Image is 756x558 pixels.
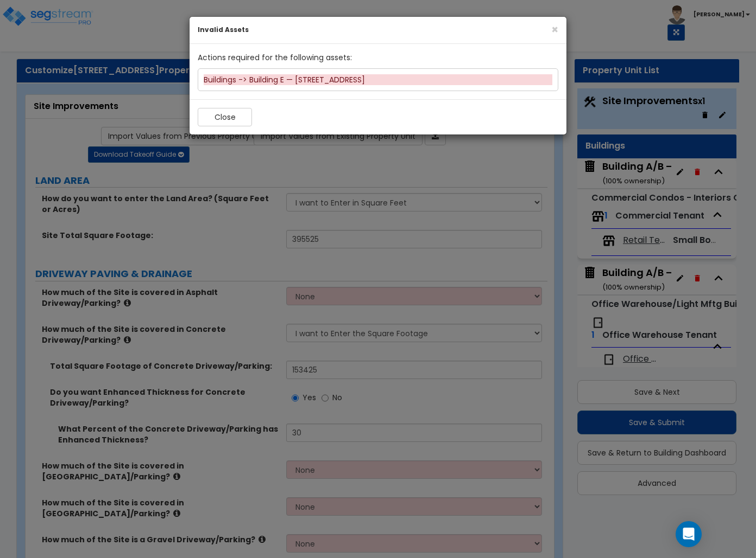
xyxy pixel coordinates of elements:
[551,24,558,35] button: Close
[204,74,552,85] div: Buildings -> Building E — 9153 Wallisville Rd
[676,521,702,547] div: Open Intercom Messenger
[190,44,566,99] div: Actions required for the following assets:
[198,108,252,126] button: Close
[551,22,558,37] span: ×
[198,25,249,34] b: Invalid Assets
